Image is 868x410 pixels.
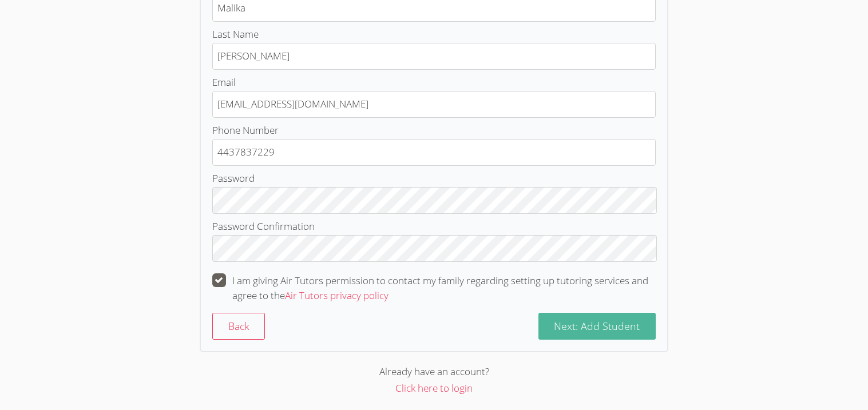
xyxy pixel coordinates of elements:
button: Next: Add Student [538,313,656,340]
input: Last Name [212,43,656,70]
input: Password [212,187,657,214]
input: Phone Number [212,139,656,166]
div: Already have an account? [200,364,668,380]
a: Air Tutors privacy policy [285,289,389,302]
input: Password Confirmation [212,235,657,262]
span: Last Name [212,27,259,41]
button: Back [212,313,265,340]
span: Password Confirmation [212,220,315,233]
span: Password [212,172,255,185]
span: Email [212,75,236,89]
span: Phone Number [212,124,279,137]
span: Next: Add Student [554,319,640,333]
a: Click here to login [395,381,473,395]
input: Email [212,91,656,118]
label: I am giving Air Tutors permission to contact my family regarding setting up tutoring services and... [212,273,656,303]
